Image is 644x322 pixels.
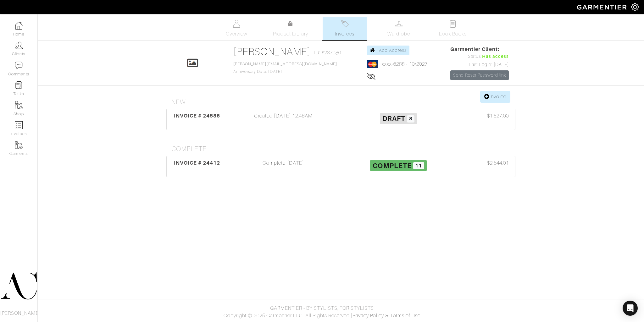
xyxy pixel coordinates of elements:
[574,2,631,13] img: garmentier-logo-header-white-b43fb05a5012e4ada735d5af1a66efaba907eab6374d6393d1fbf88cb4ef424d.png
[226,112,341,127] div: Created [DATE] 12:46AM
[413,162,424,170] span: 11
[269,20,313,38] a: Product Library
[450,46,509,53] span: Garmentier Client:
[367,60,378,68] img: mastercard-2c98a0d54659f76b027c6839bea21931c3e23d06ea5b2b5660056f2e14d2f154.png
[15,22,23,30] img: dashboard-icon-dbcd8f5a0b271acd01030246c82b418ddd0df26cd7fceb0bd07c9910d44c42f6.png
[482,53,509,60] span: Has access
[395,20,403,28] img: wardrobe-487a4870c1b7c33e795ec22d11cfc2ed9d08956e64fb3008fe2437562e282088.svg
[450,53,509,60] div: Status:
[233,46,311,57] a: [PERSON_NAME]
[382,61,428,67] a: xxxx-6288 - 10/2027
[174,113,220,119] span: INVOICE # 24586
[214,17,258,40] a: Overview
[382,115,405,123] span: Draft
[341,20,349,28] img: orders-27d20c2124de7fd6de4e0e44c1d41de31381a507db9b33961299e4e07d508b8c.svg
[171,98,515,106] h4: New
[487,159,509,167] span: $2,544.01
[174,160,220,166] span: INVOICE # 24412
[314,49,341,57] span: ID: #237080
[450,70,509,80] a: Send Reset Password link
[226,159,341,174] div: Complete [DATE]
[387,30,410,38] span: Wardrobe
[224,313,351,319] span: Copyright © 2025 Garmentier LLC. All Rights Reserved.
[166,109,515,130] a: INVOICE # 24586 Created [DATE] 12:46AM Draft 8 $1,527.00
[15,62,23,69] img: comment-icon-a0a6a9ef722e966f86d9cbdc48e553b5cf19dbc54f86b18d962a5391bc8f6eb6.png
[631,3,639,11] img: gear-icon-white-bd11855cb880d31180b6d7d6211b90ccbf57a29d726f0c71d8c61bd08dd39cc2.png
[226,30,247,38] span: Overview
[431,17,475,40] a: Look Books
[233,62,337,66] a: [PERSON_NAME][EMAIL_ADDRESS][DOMAIN_NAME]
[480,91,510,103] a: Invoice
[379,48,407,53] span: Add Address
[15,121,23,129] img: orders-icon-0abe47150d42831381b5fb84f609e132dff9fe21cb692f30cb5eec754e2cba89.png
[233,20,241,28] img: basicinfo-40fd8af6dae0f16599ec9e87c0ef1c0a1fdea2edbe929e3d69a839185d80c458.svg
[623,301,638,316] div: Open Intercom Messenger
[377,17,421,40] a: Wardrobe
[15,141,23,149] img: garments-icon-b7da505a4dc4fd61783c78ac3ca0ef83fa9d6f193b1c9dc38574b1d14d53ca28.png
[15,41,23,49] img: clients-icon-6bae9207a08558b7cb47a8932f037763ab4055f8c8b6bfacd5dc20c3e0201464.png
[450,61,509,68] div: Last Login: [DATE]
[273,30,308,38] span: Product Library
[15,81,23,89] img: reminder-icon-8004d30b9f0a5d33ae49ab947aed9ed385cf756f9e5892f1edd6e32f2345188e.png
[407,115,414,123] span: 8
[233,62,337,74] span: Anniversary Date: [DATE]
[15,101,23,109] img: garments-icon-b7da505a4dc4fd61783c78ac3ca0ef83fa9d6f193b1c9dc38574b1d14d53ca28.png
[487,112,509,120] span: $1,527.00
[171,145,515,153] h4: Complete
[335,30,354,38] span: Invoices
[439,30,467,38] span: Look Books
[323,17,367,40] a: Invoices
[449,20,457,28] img: todo-9ac3debb85659649dc8f770b8b6100bb5dab4b48dedcbae339e5042a72dfd3cc.svg
[166,156,515,177] a: INVOICE # 24412 Complete [DATE] Complete 11 $2,544.01
[367,46,409,55] a: Add Address
[353,313,420,319] a: Privacy Policy & Terms of Use
[373,162,411,170] span: Complete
